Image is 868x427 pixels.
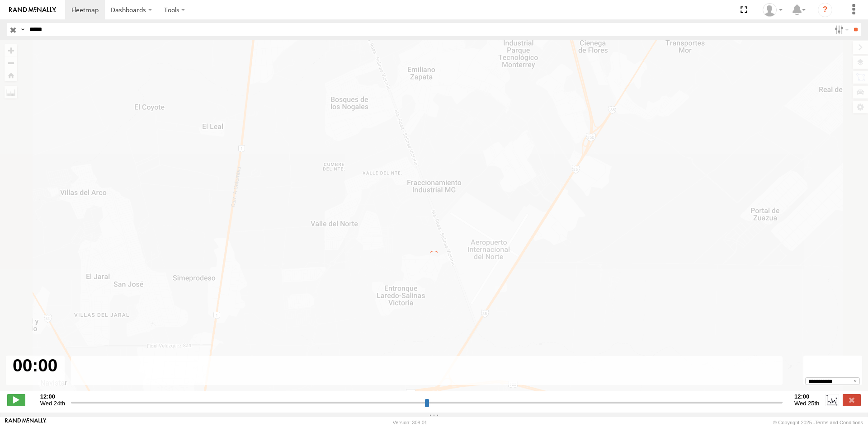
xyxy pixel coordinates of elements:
span: Wed 24th [40,400,65,407]
strong: 12:00 [40,393,65,400]
label: Close [843,394,861,406]
label: Search Filter Options [831,23,850,36]
img: rand-logo.svg [9,7,56,13]
a: Terms and Conditions [815,420,863,425]
div: © Copyright 2025 - [773,420,863,425]
a: Visit our Website [5,418,47,427]
label: Search Query [19,23,26,36]
i: ? [818,3,832,17]
strong: 12:00 [794,393,819,400]
label: Play/Stop [7,394,25,406]
span: Wed 25th [794,400,819,407]
div: Version: 308.01 [393,420,427,425]
div: Miguel Cantu [759,3,786,17]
